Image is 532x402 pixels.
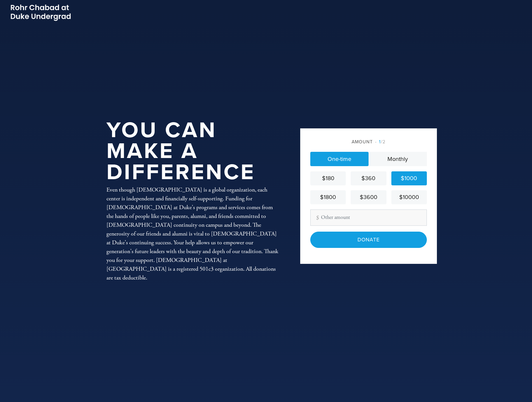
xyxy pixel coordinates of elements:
input: Donate [310,232,427,248]
div: $1000 [394,174,424,183]
div: $3600 [353,193,384,202]
div: $180 [313,174,343,183]
a: $1000 [391,171,427,185]
a: Monthly [369,152,427,166]
div: $1800 [313,193,343,202]
span: /2 [375,139,385,145]
a: $3600 [351,190,386,204]
a: $10000 [391,190,427,204]
div: Amount [310,138,427,145]
input: Other amount [310,209,427,226]
div: $10000 [394,193,424,202]
a: $360 [351,171,386,185]
a: $180 [310,171,346,185]
div: Even though [DEMOGRAPHIC_DATA] is a global organization, each center is independent and financial... [106,185,279,282]
a: One-time [310,152,369,166]
img: Picture2_0.png [10,3,72,22]
a: $1800 [310,190,346,204]
div: $360 [353,174,384,183]
span: 1 [379,139,381,145]
h1: You Can Make a Difference [106,120,279,183]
